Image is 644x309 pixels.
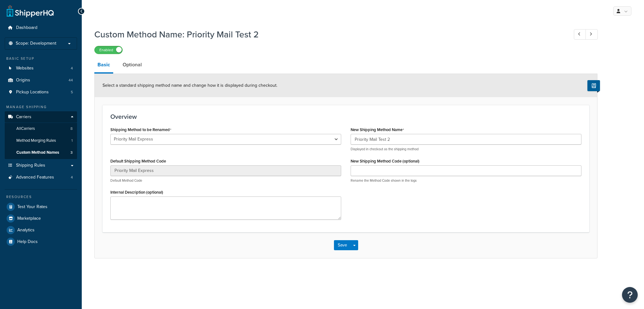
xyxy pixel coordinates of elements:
[16,126,35,131] span: All Carriers
[586,29,598,40] a: Next Record
[5,224,77,236] a: Analytics
[5,63,77,74] a: Websites4
[5,135,77,146] li: Method Merging Rules
[16,78,30,83] span: Origins
[5,160,77,171] a: Shipping Rules
[5,74,77,86] li: Origins
[16,25,37,30] span: Dashboard
[5,194,77,200] div: Resources
[70,150,73,155] span: 3
[69,78,73,83] span: 44
[351,127,404,132] label: New Shipping Method Name
[5,111,77,123] a: Carriers
[103,82,277,89] span: Select a standard shipping method name and change how it is displayed during checkout.
[110,127,171,132] label: Shipping Method to be Renamed
[5,123,77,135] a: AllCarriers8
[110,113,581,120] h3: Overview
[16,114,31,120] span: Carriers
[110,190,163,195] label: Internal Description (optional)
[71,138,73,143] span: 1
[351,178,581,183] p: Rename the Method Code shown in the logs
[622,287,638,303] button: Open Resource Center
[5,135,77,146] a: Method Merging Rules1
[5,86,77,98] a: Pickup Locations5
[71,175,73,180] span: 4
[71,90,73,95] span: 5
[5,63,77,74] li: Websites
[5,147,77,158] li: Custom Method Names
[5,22,77,34] a: Dashboard
[17,204,47,210] span: Test Your Rates
[94,57,113,74] a: Basic
[5,104,77,110] div: Manage Shipping
[119,57,145,72] a: Optional
[71,66,73,71] span: 4
[16,150,59,155] span: Custom Method Names
[5,147,77,158] a: Custom Method Names3
[16,90,49,95] span: Pickup Locations
[110,159,166,163] label: Default Shipping Method Code
[94,28,562,41] h1: Custom Method Name: Priority Mail Test 2
[5,86,77,98] li: Pickup Locations
[5,74,77,86] a: Origins44
[5,236,77,247] a: Help Docs
[351,147,581,152] p: Displayed in checkout as the shipping method
[5,56,77,61] div: Basic Setup
[5,172,77,183] li: Advanced Features
[16,138,56,143] span: Method Merging Rules
[95,46,122,54] label: Enabled
[334,240,351,250] button: Save
[110,178,341,183] p: Default Method Code
[16,41,56,46] span: Scope: Development
[5,213,77,224] a: Marketplace
[16,66,34,71] span: Websites
[16,175,54,180] span: Advanced Features
[17,216,41,221] span: Marketplace
[16,163,45,168] span: Shipping Rules
[17,239,38,245] span: Help Docs
[5,111,77,159] li: Carriers
[70,126,73,131] span: 8
[17,228,35,233] span: Analytics
[587,80,600,91] button: Show Help Docs
[574,29,586,40] a: Previous Record
[5,172,77,183] a: Advanced Features4
[351,159,419,163] label: New Shipping Method Code (optional)
[5,201,77,212] a: Test Your Rates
